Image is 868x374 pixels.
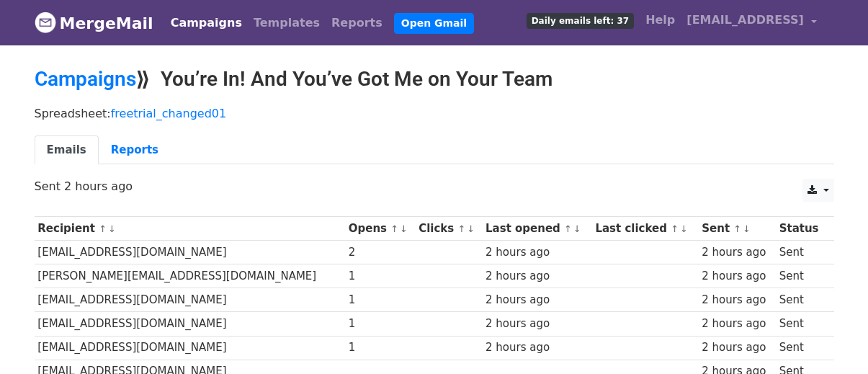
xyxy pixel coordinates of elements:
[35,336,345,360] td: [EMAIL_ADDRESS][DOMAIN_NAME]
[776,336,826,360] td: Sent
[99,223,107,234] a: ↑
[702,339,772,356] div: 2 hours ago
[35,288,345,312] td: [EMAIL_ADDRESS][DOMAIN_NAME]
[349,292,412,308] div: 1
[671,223,679,234] a: ↑
[394,13,474,34] a: Open Gmail
[486,244,589,261] div: 2 hours ago
[35,217,345,241] th: Recipient
[776,288,826,312] td: Sent
[390,223,398,234] a: ↑
[702,268,772,285] div: 2 hours ago
[35,12,56,33] img: MergeMail logo
[35,179,834,194] p: Sent 2 hours ago
[592,217,699,241] th: Last clicked
[108,223,116,234] a: ↓
[527,13,634,29] span: Daily emails left: 37
[35,312,345,336] td: [EMAIL_ADDRESS][DOMAIN_NAME]
[573,223,581,234] a: ↓
[733,223,741,234] a: ↑
[35,67,834,92] h2: ⟫ You’re In! And You’ve Got Me on Your Team
[776,241,826,264] td: Sent
[486,339,589,356] div: 2 hours ago
[248,9,326,37] a: Templates
[165,9,248,37] a: Campaigns
[743,223,751,234] a: ↓
[486,292,589,308] div: 2 hours ago
[345,217,415,241] th: Opens
[702,244,772,261] div: 2 hours ago
[349,244,412,261] div: 2
[35,8,153,38] a: MergeMail
[776,217,826,241] th: Status
[486,268,589,285] div: 2 hours ago
[564,223,572,234] a: ↑
[702,316,772,332] div: 2 hours ago
[349,339,412,356] div: 1
[99,135,171,165] a: Reports
[457,223,465,234] a: ↑
[486,316,589,332] div: 2 hours ago
[467,223,475,234] a: ↓
[35,241,345,264] td: [EMAIL_ADDRESS][DOMAIN_NAME]
[111,107,227,120] a: freetrial_changed01
[35,264,345,288] td: [PERSON_NAME][EMAIL_ADDRESS][DOMAIN_NAME]
[776,264,826,288] td: Sent
[349,316,412,332] div: 1
[680,223,688,234] a: ↓
[776,312,826,336] td: Sent
[686,12,804,29] span: [EMAIL_ADDRESS]
[521,6,640,35] a: Daily emails left: 37
[35,135,99,165] a: Emails
[681,6,822,40] a: [EMAIL_ADDRESS]
[640,6,681,35] a: Help
[702,292,772,308] div: 2 hours ago
[35,106,834,121] p: Spreadsheet:
[415,217,482,241] th: Clicks
[400,223,408,234] a: ↓
[35,67,136,91] a: Campaigns
[349,268,412,285] div: 1
[698,217,775,241] th: Sent
[482,217,591,241] th: Last opened
[326,9,388,37] a: Reports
